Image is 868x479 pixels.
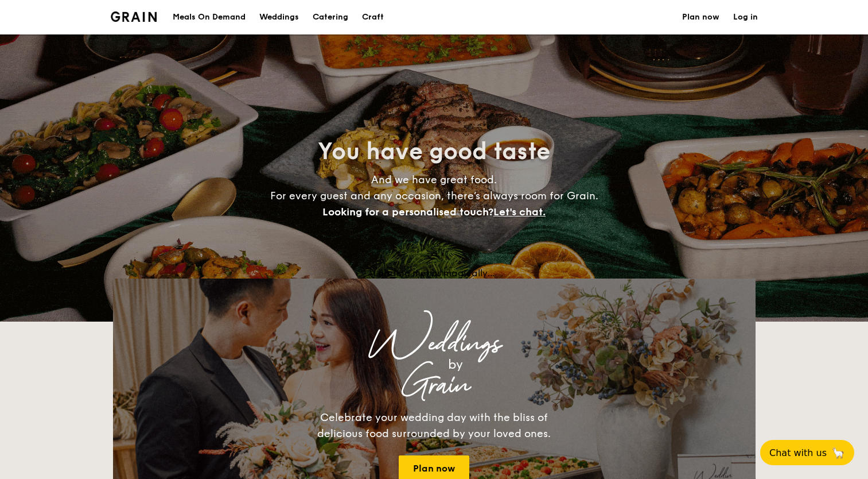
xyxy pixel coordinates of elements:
[111,11,157,22] img: Grain
[322,206,493,218] span: Looking for a personalised touch?
[113,268,756,279] div: Loading menus magically...
[214,334,655,354] div: Weddings
[214,375,655,396] div: Grain
[318,138,550,165] span: You have good taste
[769,447,827,458] span: Chat with us
[256,354,655,375] div: by
[493,206,546,218] span: Let's chat.
[831,446,845,459] span: 🦙
[760,440,854,465] button: Chat with us🦙
[270,173,598,218] span: And we have great food. For every guest and any occasion, there’s always room for Grain.
[305,410,563,442] div: Celebrate your wedding day with the bliss of delicious food surrounded by your loved ones.
[111,11,157,22] a: Logotype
